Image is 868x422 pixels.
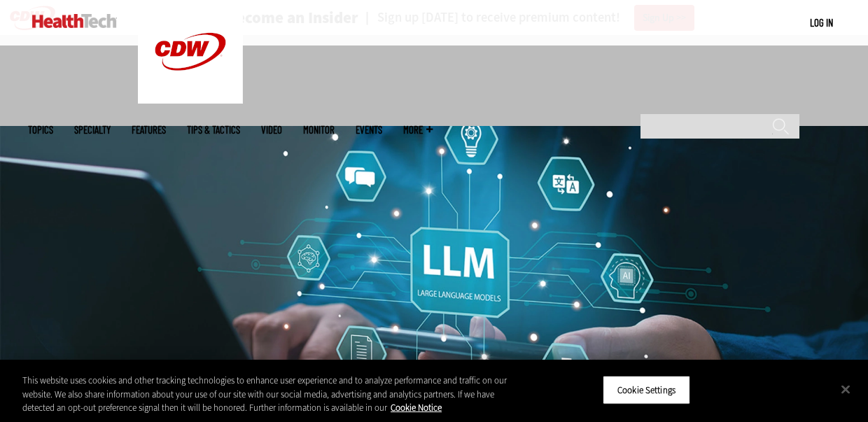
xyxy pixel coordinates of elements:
[28,125,53,135] span: Topics
[32,14,117,28] img: Home
[356,125,382,135] a: Events
[403,125,433,135] span: More
[810,16,833,29] a: Log in
[261,125,282,135] a: Video
[603,375,690,405] button: Cookie Settings
[22,374,521,415] div: This website uses cookies and other tracking technologies to enhance user experience and to analy...
[391,402,442,414] a: More information about your privacy
[187,125,240,135] a: Tips & Tactics
[74,125,111,135] span: Specialty
[303,125,335,135] a: MonITor
[132,125,166,135] a: Features
[810,15,833,30] div: User menu
[830,374,861,405] button: Close
[138,92,243,107] a: CDW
